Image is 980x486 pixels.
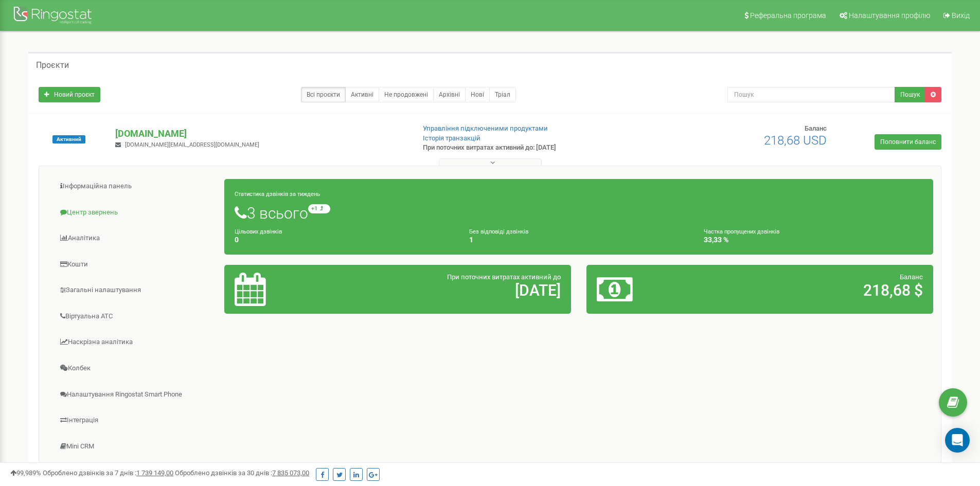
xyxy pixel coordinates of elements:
a: Архівні [433,87,466,102]
a: Історія транзакцій [423,134,480,142]
a: Налаштування Ringostat Smart Phone [47,382,225,407]
small: Частка пропущених дзвінків [704,228,779,235]
span: [DOMAIN_NAME][EMAIL_ADDRESS][DOMAIN_NAME] [125,141,259,148]
a: Тріал [489,87,516,102]
button: Пошук [895,87,925,102]
h2: [DATE] [348,282,561,299]
a: Кошти [47,252,225,277]
span: Вихід [952,11,970,20]
a: Всі проєкти [301,87,346,102]
a: Віртуальна АТС [47,304,225,329]
h2: 218,68 $ [710,282,923,299]
small: Цільових дзвінків [235,228,282,235]
p: [DOMAIN_NAME] [115,127,406,140]
span: 218,68 USD [764,133,827,148]
p: При поточних витратах активний до: [DATE] [423,143,637,153]
u: 1 739 149,00 [136,469,173,477]
span: Оброблено дзвінків за 30 днів : [175,469,309,477]
a: Нові [465,87,490,102]
div: Open Intercom Messenger [945,428,970,453]
h4: 33,33 % [704,236,923,244]
small: Статистика дзвінків за тиждень [235,191,320,197]
span: Оброблено дзвінків за 7 днів : [43,469,173,477]
a: [PERSON_NAME] [47,460,225,485]
small: Без відповіді дзвінків [469,228,528,235]
h4: 0 [235,236,454,244]
h1: 3 всього [235,204,923,222]
a: Інтеграція [47,408,225,433]
span: Баланс [900,273,923,281]
small: +1 [308,204,330,213]
a: Mini CRM [47,434,225,459]
a: Управління підключеними продуктами [423,124,548,132]
a: Активні [345,87,379,102]
span: Активний [52,135,85,143]
span: 99,989% [10,469,41,477]
span: Реферальна програма [750,11,826,20]
a: Не продовжені [379,87,434,102]
a: Колбек [47,356,225,381]
a: Загальні налаштування [47,278,225,303]
a: Аналiтика [47,226,225,251]
input: Пошук [727,87,895,102]
span: Налаштування профілю [849,11,930,20]
a: Інформаційна панель [47,174,225,199]
a: Центр звернень [47,200,225,225]
a: Поповнити баланс [875,134,941,150]
h5: Проєкти [36,61,69,70]
a: Наскрізна аналітика [47,330,225,355]
span: При поточних витратах активний до [447,273,561,281]
h4: 1 [469,236,688,244]
a: Новий проєкт [39,87,100,102]
span: Баланс [805,124,827,132]
u: 7 835 073,00 [272,469,309,477]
